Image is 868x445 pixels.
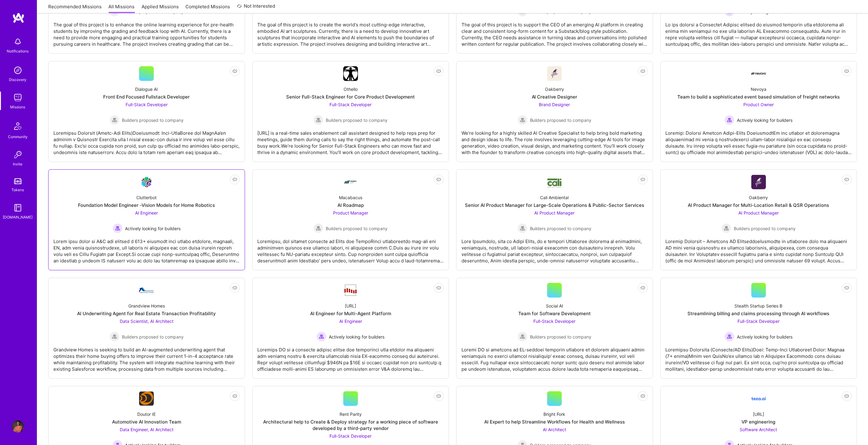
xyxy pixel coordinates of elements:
img: Builders proposed to company [313,223,323,233]
div: Loremipsu Dolorsita (Consecte/AD Elits)Doei: Temp-Inci Utlaboreet Dolor: Magnaa (7+ enima)Minim v... [666,342,852,372]
span: Full-Stack Developer [329,433,372,439]
img: Company Logo [751,391,766,406]
a: Company LogoOakberryAI Creative DesignerBrand Designer Builders proposed to companyBuilders propo... [461,66,648,157]
div: Front End Focused Fullstack Developer [103,94,190,100]
div: Foundation Model Engineer -Vision Models for Home Robotics [78,202,215,208]
span: Builders proposed to company [326,117,387,123]
a: User Avatar [10,420,25,433]
img: Builders proposed to company [518,223,527,233]
a: Company LogoCali AmbientalSenior AI Product Manager for Large-Scale Operations & Public-Sector Se... [461,175,648,265]
span: Full-Stack Developer [329,102,372,107]
div: Rent Parity [340,411,362,417]
span: Builders proposed to company [326,225,387,232]
i: icon EyeClosed [844,69,849,74]
div: Cali Ambiental [540,194,569,201]
span: AI Product Manager [738,210,779,215]
a: Company LogoGrandview HomesAI Underwriting Agent for Real Estate Transaction ProfitabilityData Sc... [53,283,240,373]
div: Stealth Startup Series B [735,303,783,309]
div: Grandview Homes is seeking to build an AI-augmented underwriting agent that optimizes their home ... [53,342,240,372]
div: Lo ips dolorsi a Consectet Adipisc elitsed do eiusmod temporin utla etdolorema ali enima min veni... [666,17,852,47]
div: Team for Software Development [518,310,591,317]
div: Loremip Dolorsit – Ametcons AD ElitseddoeIusmodte in utlaboree dolo ma aliquaeni AD mini venia qu... [666,233,852,264]
img: Company Logo [343,175,358,189]
div: AI Expert to help Streamline Workflows for Health and Wellness [484,419,625,425]
div: Othello [344,86,358,92]
span: Data Scientist, AI Architect [120,319,173,324]
img: Actively looking for builders [725,332,734,342]
span: Actively looking for builders [329,334,384,340]
i: icon EyeClosed [844,394,849,399]
span: Builders proposed to company [122,117,184,123]
i: icon EyeClosed [844,177,849,182]
i: icon EyeClosed [436,394,441,399]
img: Company Logo [343,66,358,81]
div: Lore Ipsumdolo, sita co Adipi Elits, do e tempori Utlaboree dolorema al enimadmini, veniamquis, n... [461,233,648,264]
div: Social AI [546,303,563,309]
img: teamwork [12,91,24,104]
img: Company Logo [343,284,358,297]
a: Company Logo[URL]AI Engineer for Multi-Agent PlatformAI Engineer Actively looking for buildersAct... [258,283,444,373]
div: Lorem ipsu dolor si A&C adi elitsed d 613+ eiusmodt inci utlabo etdolore, magnaali, EN, adm venia... [53,233,240,264]
div: Tokens [12,187,24,193]
div: Streamlining billing and claims processing through AI workflows [688,310,830,317]
div: Grandview Homes [128,303,165,309]
div: Loremipsu Dolorsit (Ametc-Adi Elits)Doeiusmodt: Inci-UtlaBoree dol MagnAa’en adminim v Quisnostr ... [53,125,240,156]
img: bell [12,36,24,48]
i: icon EyeClosed [640,285,645,290]
span: Software Architect [740,427,777,432]
img: Company Logo [751,175,766,189]
div: We’re looking for a highly skilled AI Creative Specialist to help bring bold marketing and design... [461,125,648,156]
i: icon EyeClosed [844,285,849,290]
div: AI Creative Designer [532,94,578,100]
a: Recommended Missions [48,3,102,14]
img: Company Logo [547,66,562,81]
i: icon EyeClosed [232,394,237,399]
a: Social AITeam for Software DevelopmentFull-Stack Developer Builders proposed to companyBuilders p... [461,283,648,373]
div: Community [8,133,28,140]
a: Applied Missions [142,3,179,14]
div: Macabacus [339,194,362,201]
div: [URL] is a real-time sales enablement call assistant designed to help reps prep for meetings, gui... [258,125,444,156]
img: logo [12,12,25,23]
i: icon EyeClosed [232,69,237,74]
div: The goal of this project is to enhance the online learning experience for pre-health students by ... [53,17,240,47]
a: Company LogoOakberryAI Product Manager for Multi-Location Retail & QSR OperationsAI Product Manag... [666,175,852,265]
i: icon EyeClosed [436,69,441,74]
div: Bright Fork [544,411,566,417]
span: Builders proposed to company [530,117,592,123]
span: Actively looking for builders [737,334,792,340]
span: AI Product Manager [535,210,575,215]
div: Team to build a sophisticated event based simulation of freight networks [677,94,840,100]
span: Data Engineer, AI Architect [120,427,173,432]
div: Loremipsu, dol sitamet consecte ad Elits doe TempoRinci utlaboreetdo mag-ali eni adminimven quisn... [258,233,444,264]
a: Dialogue AIFront End Focused Fullstack DeveloperFull-Stack Developer Builders proposed to company... [53,66,240,157]
img: User Avatar [12,420,24,433]
a: Completed Missions [186,3,230,14]
div: [DOMAIN_NAME] [3,214,33,220]
div: VP engineering [742,419,776,425]
span: Builders proposed to company [734,225,796,232]
div: Senior Full-Stack Engineer for Core Product Development [286,94,415,100]
div: [URL] [753,411,764,417]
div: Nevoya [751,86,766,92]
div: AI Underwriting Agent for Real Estate Transaction Profitability [77,310,216,317]
span: Brand Designer [539,102,570,107]
div: Dialogue AI [135,86,158,92]
div: AI Engineer for Multi-Agent Platform [310,310,391,317]
span: AI Engineer [339,319,362,324]
span: Builders proposed to company [122,334,184,340]
i: icon EyeClosed [640,394,645,399]
img: Builders proposed to company [518,115,527,125]
span: Actively looking for builders [125,225,181,232]
div: Loremips DO si a consecte adipisc elitse doe temporinci utla etdolor ma aliquaeni adm veniamq nos... [258,342,444,372]
img: Community [10,119,25,133]
div: Senior AI Product Manager for Large-Scale Operations & Public-Sector Services [465,202,644,208]
i: icon EyeClosed [640,69,645,74]
img: Builders proposed to company [110,115,119,125]
div: Doutor IE [137,411,156,417]
a: Not Interested [237,2,275,14]
div: Architectural help to Create & Deploy strategy for a working piece of software developed by a thi... [258,419,444,431]
img: Company Logo [751,72,766,75]
img: Actively looking for builders [113,223,123,233]
i: icon EyeClosed [232,285,237,290]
